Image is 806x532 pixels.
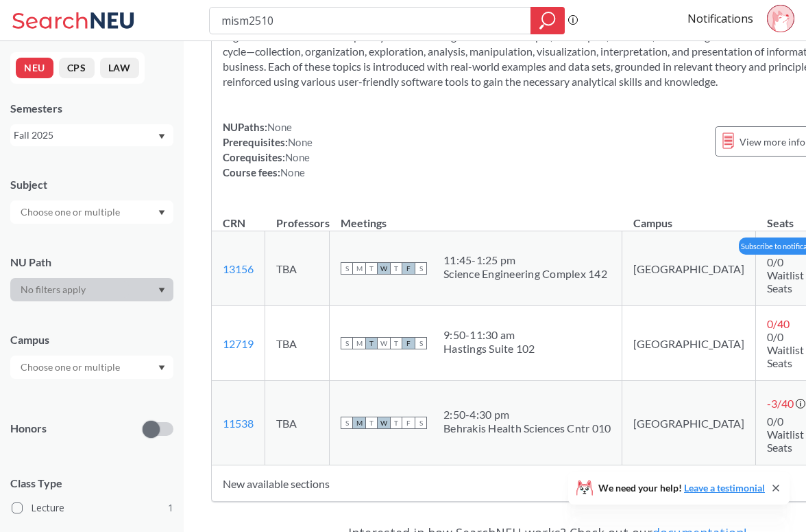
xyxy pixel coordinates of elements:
[267,121,292,133] span: None
[10,332,173,347] div: Campus
[158,134,165,139] svg: Dropdown arrow
[767,397,794,410] span: -3 / 40
[10,177,173,192] div: Subject
[530,7,565,34] div: magnifying glass
[622,202,756,231] th: Campus
[390,337,402,349] span: T
[158,210,165,216] svg: Dropdown arrow
[767,317,790,330] span: 0 / 40
[223,119,313,180] div: NUPaths: Prerequisites: Corequisites: Course fees:
[220,9,521,32] input: Class, professor, course number, "phrase"
[353,337,365,349] span: M
[330,202,622,231] th: Meetings
[415,417,427,429] span: S
[378,262,390,275] span: W
[415,262,427,275] span: S
[365,262,378,275] span: T
[539,11,556,30] svg: magnifying glass
[402,337,415,349] span: F
[443,328,535,342] div: 9:50 - 11:30 am
[10,101,173,116] div: Semesters
[687,11,753,26] a: Notifications
[622,381,756,465] td: [GEOGRAPHIC_DATA]
[168,500,173,516] span: 1
[365,337,378,349] span: T
[158,365,165,371] svg: Dropdown arrow
[14,128,157,143] div: Fall 2025
[598,483,765,493] span: We need your help!
[265,381,330,465] td: TBA
[265,202,330,231] th: Professors
[223,337,254,350] a: 12719
[767,242,790,255] span: 0 / 40
[10,421,47,437] p: Honors
[10,124,173,146] div: Fall 2025Dropdown arrow
[341,417,353,429] span: S
[443,342,535,356] div: Hastings Suite 102
[378,417,390,429] span: W
[10,356,173,379] div: Dropdown arrow
[59,58,95,78] button: CPS
[415,337,427,349] span: S
[16,58,53,78] button: NEU
[265,231,330,306] td: TBA
[622,231,756,306] td: [GEOGRAPHIC_DATA]
[10,278,173,301] div: Dropdown arrow
[365,417,378,429] span: T
[100,58,139,78] button: LAW
[443,408,611,421] div: 2:50 - 4:30 pm
[402,417,415,429] span: F
[622,306,756,381] td: [GEOGRAPHIC_DATA]
[443,253,607,267] div: 11:45 - 1:25 pm
[12,499,173,517] label: Lecture
[767,255,804,294] span: 0/0 Waitlist Seats
[10,255,173,270] div: NU Path
[158,288,165,293] svg: Dropdown arrow
[14,204,129,220] input: Choose one or multiple
[288,136,313,148] span: None
[767,415,804,454] span: 0/0 Waitlist Seats
[280,166,305,178] span: None
[223,216,245,231] div: CRN
[390,262,402,275] span: T
[223,262,254,275] a: 13156
[402,262,415,275] span: F
[684,482,765,494] a: Leave a testimonial
[378,337,390,349] span: W
[390,417,402,429] span: T
[341,262,353,275] span: S
[10,200,173,224] div: Dropdown arrow
[353,262,365,275] span: M
[341,337,353,349] span: S
[223,417,254,430] a: 11538
[14,359,129,375] input: Choose one or multiple
[767,330,804,369] span: 0/0 Waitlist Seats
[285,151,310,163] span: None
[443,267,607,281] div: Science Engineering Complex 142
[10,476,173,491] span: Class Type
[353,417,365,429] span: M
[443,421,611,435] div: Behrakis Health Sciences Cntr 010
[265,306,330,381] td: TBA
